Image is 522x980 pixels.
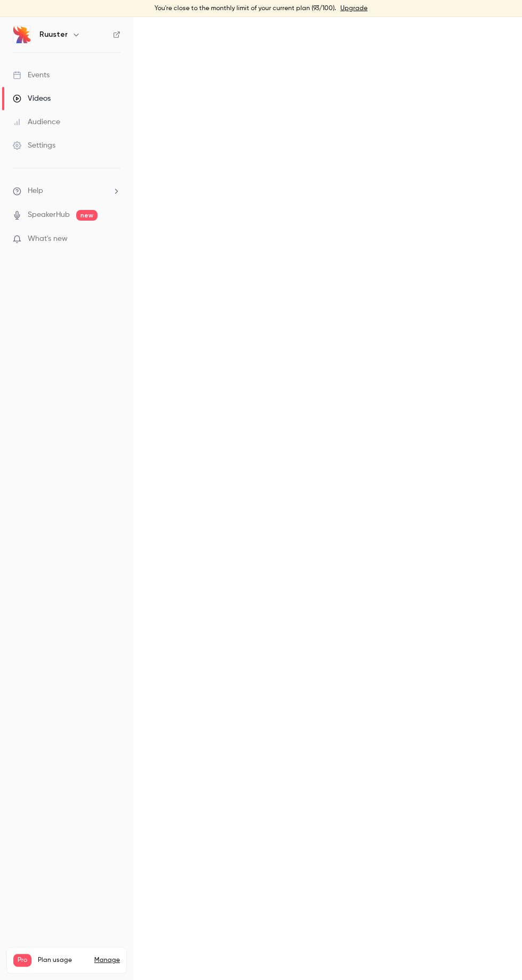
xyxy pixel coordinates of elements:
a: SpeakerHub [28,209,70,221]
h6: Ruuster [39,29,68,40]
span: What's new [28,233,68,245]
div: Videos [13,93,51,104]
a: Upgrade [340,4,368,13]
span: Help [28,185,43,197]
span: Pro [13,954,31,967]
li: help-dropdown-opener [13,185,120,197]
span: new [76,210,97,221]
div: Events [13,70,50,80]
a: Manage [94,956,120,965]
span: Plan usage [38,956,88,965]
img: Ruuster [13,26,30,43]
div: Audience [13,117,60,127]
div: Settings [13,140,55,151]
